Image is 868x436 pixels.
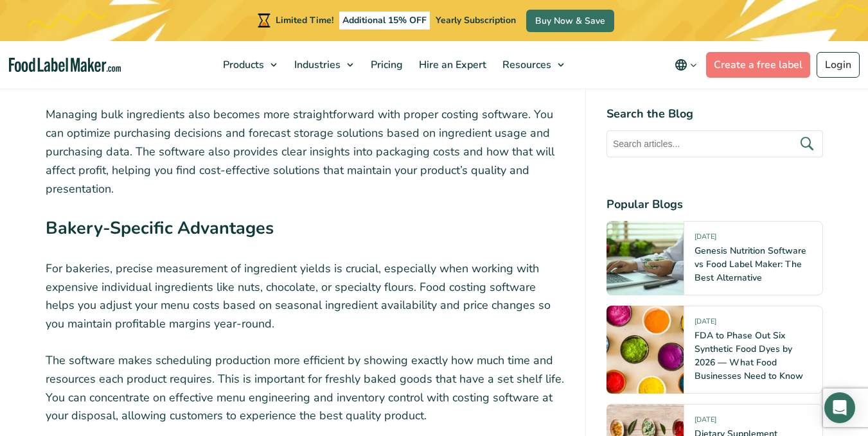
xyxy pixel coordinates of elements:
span: Industries [290,58,342,72]
h4: Popular Blogs [607,196,823,213]
span: Resources [499,58,553,72]
a: Genesis Nutrition Software vs Food Label Maker: The Best Alternative [695,245,806,284]
p: For bakeries, precise measurement of ingredient yields is crucial, especially when working with e... [46,259,565,333]
span: Yearly Subscription [436,14,516,26]
a: Products [215,41,283,89]
a: Hire an Expert [411,41,492,89]
a: Buy Now & Save [526,10,614,32]
input: Search articles... [607,130,823,157]
span: Additional 15% OFF [339,12,430,30]
a: Pricing [363,41,408,89]
a: FDA to Phase Out Six Synthetic Food Dyes by 2026 — What Food Businesses Need to Know [695,329,803,382]
span: Hire an Expert [415,58,488,72]
a: Resources [495,41,571,89]
span: Limited Time! [276,14,333,26]
a: Login [817,52,860,78]
strong: Bakery-Specific Advantages [46,216,274,240]
p: Managing bulk ingredients also becomes more straightforward with proper costing software. You can... [46,105,565,198]
p: The software makes scheduling production more efficient by showing exactly how much time and reso... [46,351,565,425]
a: Create a free label [706,52,810,78]
span: [DATE] [695,317,716,331]
span: [DATE] [695,415,716,430]
span: Pricing [367,58,404,72]
h4: Search the Blog [607,105,823,123]
span: [DATE] [695,232,716,247]
div: Open Intercom Messenger [824,392,855,423]
span: Products [219,58,265,72]
a: Industries [287,41,360,89]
